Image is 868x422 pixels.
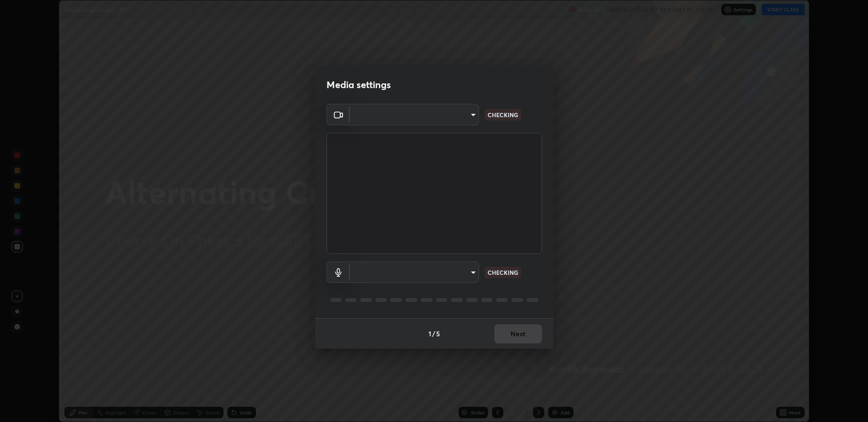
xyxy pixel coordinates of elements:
div: ​ [350,104,479,125]
p: CHECKING [488,111,518,119]
h4: / [432,329,435,339]
h2: Media settings [327,79,391,91]
p: CHECKING [488,268,518,277]
h4: 1 [429,329,431,339]
div: ​ [350,261,479,283]
h4: 5 [436,329,440,339]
